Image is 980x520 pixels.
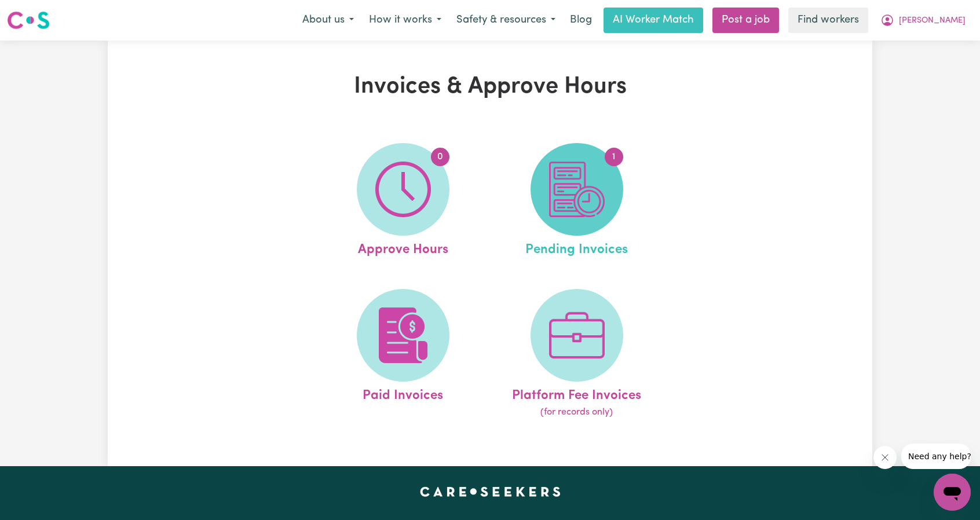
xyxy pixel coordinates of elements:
[493,143,660,260] a: Pending Invoices
[493,289,660,420] a: Platform Fee Invoices(for records only)
[363,382,443,406] span: Paid Invoices
[7,10,50,31] img: Careseekers logo
[525,236,628,260] span: Pending Invoices
[358,236,448,260] span: Approve Hours
[563,8,599,33] a: Blog
[449,8,563,32] button: Safety & resources
[7,7,50,34] a: Careseekers logo
[431,148,449,166] span: 0
[899,14,966,27] span: [PERSON_NAME]
[901,444,971,469] iframe: Message from company
[361,8,449,32] button: How it works
[420,487,561,496] a: Careseekers home page
[540,405,613,419] span: (for records only)
[788,8,868,33] a: Find workers
[873,8,973,32] button: My Account
[320,289,487,420] a: Paid Invoices
[934,474,971,511] iframe: Button to launch messaging window
[320,143,487,260] a: Approve Hours
[873,446,897,469] iframe: Close message
[242,73,738,101] h1: Invoices & Approve Hours
[7,8,70,17] span: Need any help?
[604,8,703,33] a: AI Worker Match
[712,8,779,33] a: Post a job
[512,382,641,406] span: Platform Fee Invoices
[295,8,361,32] button: About us
[605,148,623,166] span: 1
